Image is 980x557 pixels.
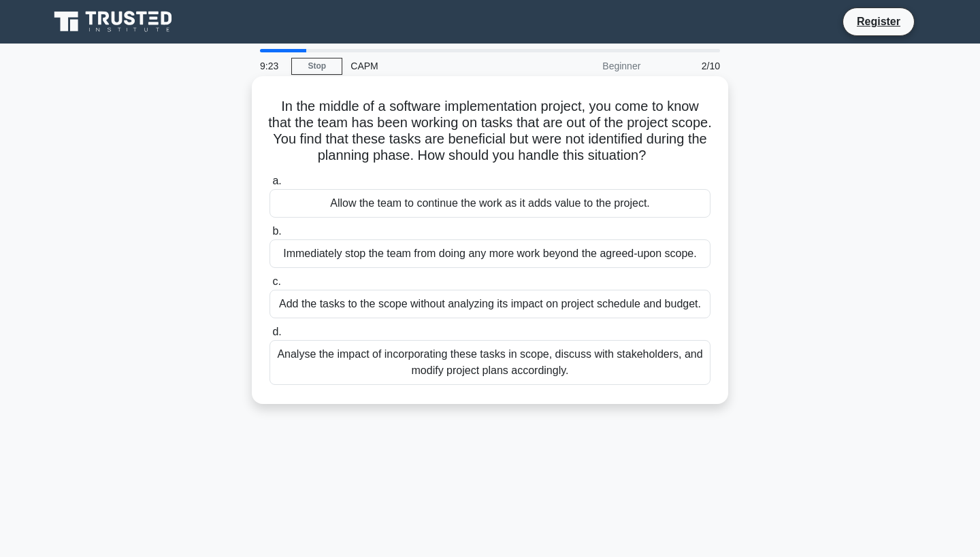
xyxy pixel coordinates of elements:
[272,275,280,287] span: c.
[849,13,909,30] a: Register
[269,340,710,385] div: Analyse the impact of incorporating these tasks in scope, discuss with stakeholders, and modify p...
[272,326,281,337] span: d.
[342,52,529,80] div: CAPM
[291,58,342,75] a: Stop
[252,52,291,80] div: 9:23
[649,52,728,80] div: 2/10
[269,189,710,218] div: Allow the team to continue the work as it adds value to the project.
[269,290,710,318] div: Add the tasks to the scope without analyzing its impact on project schedule and budget.
[272,225,281,237] span: b.
[269,239,710,268] div: Immediately stop the team from doing any more work beyond the agreed-upon scope.
[529,52,649,80] div: Beginner
[272,175,281,186] span: a.
[268,98,712,165] h5: In the middle of a software implementation project, you come to know that the team has been worki...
